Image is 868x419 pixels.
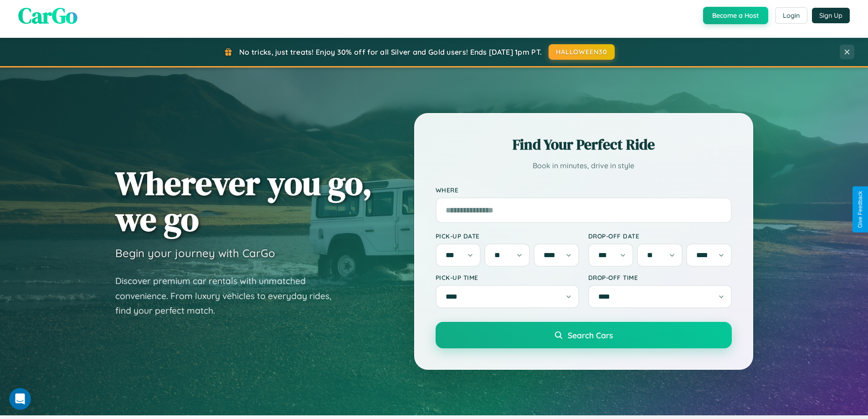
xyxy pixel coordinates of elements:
p: Book in minutes, drive in style [436,159,732,172]
button: HALLOWEEN30 [549,44,615,60]
button: Search Cars [436,322,732,348]
h1: Wherever you go, we go [115,165,372,237]
button: Login [775,7,807,24]
span: Search Cars [568,330,613,340]
label: Pick-up Date [436,232,579,240]
h3: Begin your journey with CarGo [115,246,275,260]
label: Pick-up Time [436,274,579,281]
label: Where [436,186,732,194]
p: Discover premium car rentals with unmatched convenience. From luxury vehicles to everyday rides, ... [115,274,343,318]
iframe: Intercom live chat [9,388,31,410]
button: Become a Host [703,7,768,24]
h2: Find Your Perfect Ride [436,134,732,155]
span: No tricks, just treats! Enjoy 30% off for all Silver and Gold users! Ends [DATE] 1pm PT. [239,47,542,57]
label: Drop-off Time [588,274,732,281]
span: CarGo [18,0,77,31]
button: Sign Up [812,8,850,23]
div: Give Feedback [857,191,863,228]
label: Drop-off Date [588,232,732,240]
